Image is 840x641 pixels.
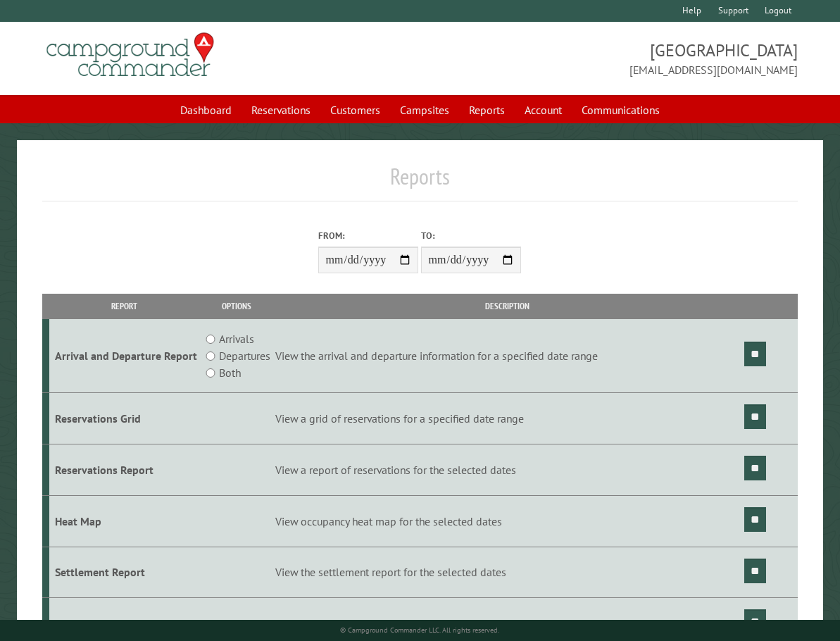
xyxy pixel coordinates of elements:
[49,444,200,495] td: Reservations Report
[200,294,273,318] th: Options
[272,547,741,598] td: View the settlement report for the selected dates
[340,626,499,635] small: © Campground Commander LLC. All rights reserved.
[272,495,741,547] td: View occupancy heat map for the selected dates
[243,97,319,123] a: Reservations
[49,547,200,598] td: Settlement Report
[219,347,270,364] label: Departures
[421,229,521,242] label: To:
[219,364,241,381] label: Both
[272,393,741,444] td: View a grid of reservations for a specified date range
[49,294,200,318] th: Report
[42,163,798,201] h1: Reports
[42,27,218,82] img: Campground Commander
[573,97,668,123] a: Communications
[272,319,741,393] td: View the arrival and departure information for a specified date range
[460,97,513,123] a: Reports
[516,97,570,123] a: Account
[172,97,240,123] a: Dashboard
[318,229,418,242] label: From:
[322,97,389,123] a: Customers
[219,330,254,347] label: Arrivals
[272,294,741,318] th: Description
[49,495,200,547] td: Heat Map
[49,393,200,444] td: Reservations Grid
[272,444,741,495] td: View a report of reservations for the selected dates
[420,39,798,78] span: [GEOGRAPHIC_DATA] [EMAIL_ADDRESS][DOMAIN_NAME]
[391,97,458,123] a: Campsites
[49,319,200,393] td: Arrival and Departure Report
